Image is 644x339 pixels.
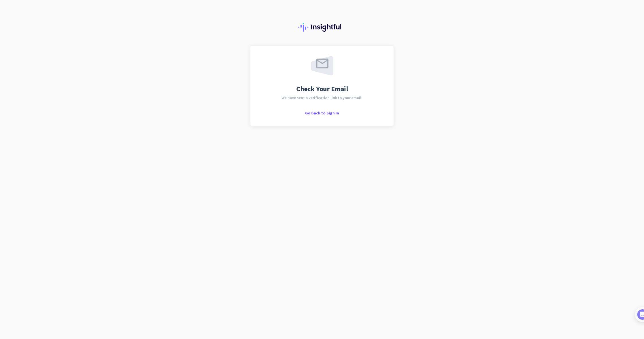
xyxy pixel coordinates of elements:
[311,56,333,75] img: email-sent
[298,23,346,32] img: Insightful
[305,110,339,116] span: Go Back to Sign In
[296,86,348,92] span: Check Your Email
[282,96,362,100] span: We have sent a verification link to your email.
